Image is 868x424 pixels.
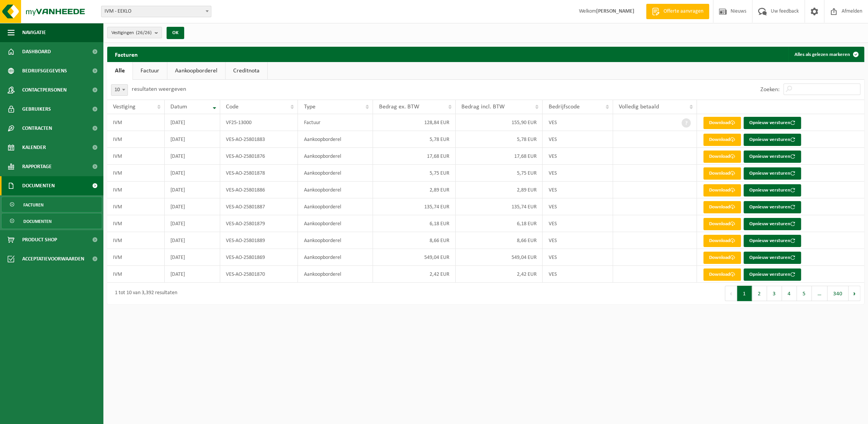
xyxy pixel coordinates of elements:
td: VES [543,114,613,131]
span: Bedrijfsgegevens [22,61,67,80]
button: Opnieuw versturen [744,201,801,213]
button: Opnieuw versturen [744,184,801,196]
td: VES-AO-25801878 [220,165,298,182]
td: VES [543,148,613,165]
td: 2,89 EUR [456,182,543,198]
span: Rapportage [22,157,52,176]
button: 3 [767,286,782,301]
button: Opnieuw versturen [744,252,801,264]
td: IVM [107,215,165,232]
button: 5 [797,286,812,301]
td: IVM [107,165,165,182]
span: Documenten [22,176,55,195]
a: Download [703,218,741,230]
td: VES [543,215,613,232]
label: resultaten weergeven [132,86,186,92]
td: Factuur [298,114,373,131]
td: IVM [107,114,165,131]
td: 5,78 EUR [456,131,543,148]
span: Offerte aanvragen [662,8,705,15]
td: 2,89 EUR [373,182,456,198]
button: 2 [752,286,767,301]
td: IVM [107,198,165,215]
count: (26/26) [136,30,152,35]
span: Dashboard [22,42,51,61]
td: 17,68 EUR [373,148,456,165]
td: 155,90 EUR [456,114,543,131]
span: … [812,286,827,301]
a: Download [703,201,741,213]
a: Download [703,117,741,129]
td: IVM [107,266,165,283]
td: 8,66 EUR [456,232,543,249]
span: Documenten [23,214,52,229]
a: Offerte aanvragen [646,4,709,19]
td: Aankoopborderel [298,198,373,215]
td: 135,74 EUR [373,198,456,215]
td: IVM [107,131,165,148]
span: Navigatie [22,23,46,42]
strong: [PERSON_NAME] [596,8,634,14]
td: VES [543,182,613,198]
span: Contactpersonen [22,80,67,100]
td: VES [543,198,613,215]
td: VES-AO-25801876 [220,148,298,165]
td: Aankoopborderel [298,249,373,266]
td: [DATE] [165,148,220,165]
td: 128,84 EUR [373,114,456,131]
td: 5,75 EUR [373,165,456,182]
a: Download [703,252,741,264]
td: [DATE] [165,182,220,198]
button: Opnieuw versturen [744,235,801,247]
td: 549,04 EUR [373,249,456,266]
td: [DATE] [165,131,220,148]
td: [DATE] [165,266,220,283]
td: VES [543,232,613,249]
a: Documenten [2,214,101,228]
a: Download [703,151,741,163]
td: VES-AO-25801889 [220,232,298,249]
td: 2,42 EUR [456,266,543,283]
td: 6,18 EUR [373,215,456,232]
td: 6,18 EUR [456,215,543,232]
td: Aankoopborderel [298,232,373,249]
span: Code [226,104,239,110]
td: 135,74 EUR [456,198,543,215]
td: VES [543,131,613,148]
td: 549,04 EUR [456,249,543,266]
h2: Facturen [107,47,145,62]
span: Type [304,104,315,110]
td: 2,42 EUR [373,266,456,283]
td: VES-AO-25801883 [220,131,298,148]
button: Vestigingen(26/26) [107,27,162,38]
span: Contracten [22,119,52,138]
td: [DATE] [165,232,220,249]
span: Acceptatievoorwaarden [22,249,84,268]
span: IVM - EEKLO [101,6,211,17]
a: Alle [107,62,132,80]
span: Volledig betaald [619,104,659,110]
td: Aankoopborderel [298,131,373,148]
td: [DATE] [165,165,220,182]
span: IVM - EEKLO [101,6,211,17]
button: 340 [827,286,848,301]
span: 10 [111,85,128,95]
td: [DATE] [165,249,220,266]
td: [DATE] [165,215,220,232]
td: IVM [107,182,165,198]
span: Bedrijfscode [548,104,579,110]
td: VES-AO-25801887 [220,198,298,215]
button: Next [848,286,860,301]
span: 10 [111,84,128,96]
td: IVM [107,249,165,266]
td: VES-AO-25801886 [220,182,298,198]
label: Zoeken: [760,87,780,93]
td: IVM [107,232,165,249]
button: Opnieuw versturen [744,167,801,180]
button: 4 [782,286,797,301]
span: Vestigingen [111,27,152,39]
button: Opnieuw versturen [744,218,801,230]
td: 5,78 EUR [373,131,456,148]
span: Kalender [22,138,46,157]
td: VES-AO-25801879 [220,215,298,232]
